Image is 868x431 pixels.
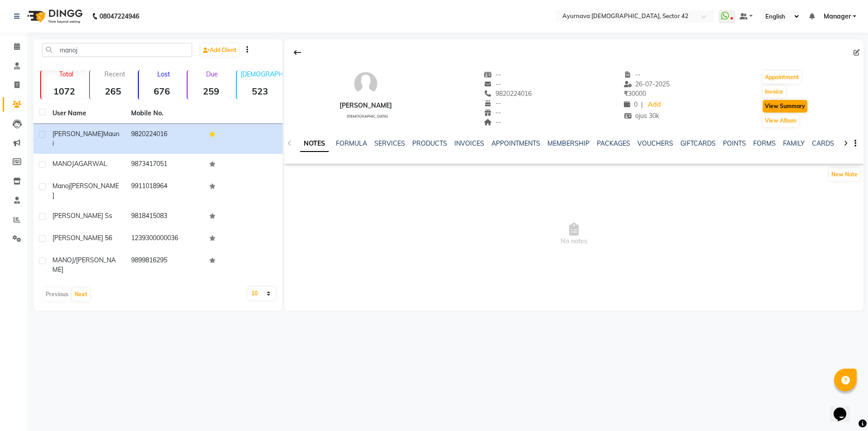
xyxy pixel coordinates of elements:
a: FORMULA [336,139,367,147]
a: PRODUCTS [412,139,447,147]
span: [PERSON_NAME] 56 [52,234,112,242]
span: ₹ [624,90,628,98]
span: 26-07-2025 [624,80,670,88]
span: manoj [52,182,70,190]
a: FORMS [753,139,776,147]
img: logo [23,4,85,29]
span: -- [624,71,641,79]
span: -- [484,118,501,126]
strong: 676 [139,85,185,97]
p: Lost [142,70,185,78]
span: -- [484,109,501,117]
p: Due [189,70,234,78]
span: MANOJ/[PERSON_NAME] [52,256,116,274]
span: No notes [284,189,863,279]
td: 9818415083 [126,206,204,228]
a: GIFTCARDS [680,139,716,147]
div: [PERSON_NAME] [340,101,392,110]
strong: 265 [90,85,136,97]
a: Add [646,99,662,111]
th: User Name [47,103,126,124]
span: [PERSON_NAME] [52,130,103,138]
span: [PERSON_NAME] [52,182,119,199]
a: CARDS [812,139,834,147]
a: POINTS [723,139,746,147]
span: | [641,100,643,109]
input: Search by Name/Mobile/Email/Code [42,43,192,57]
span: Manager [824,12,851,21]
button: New Note [829,168,860,181]
img: avatar [352,70,379,97]
a: INVOICES [454,139,484,147]
td: 1239300000036 [126,228,204,250]
span: -- [484,99,501,107]
span: -- [484,71,501,79]
span: MANOJ [52,160,74,168]
td: 9873417051 [126,154,204,176]
strong: 523 [237,85,283,97]
button: Invoice [763,85,785,98]
p: Recent [94,70,136,78]
td: 9899816295 [126,250,204,280]
td: 9911018964 [126,176,204,206]
button: Next [72,288,90,301]
strong: 1072 [41,85,87,97]
a: FAMILY [783,139,805,147]
div: Back to Client [288,44,307,61]
p: [DEMOGRAPHIC_DATA] [241,70,283,78]
th: Mobile No. [126,103,204,124]
button: Appointment [763,71,801,84]
a: Add Client [201,44,239,57]
a: VOUCHERS [637,139,673,147]
span: [DEMOGRAPHIC_DATA] [347,114,388,118]
span: 30000 [624,90,646,98]
span: ojus 30k [624,112,660,120]
span: -- [484,80,501,88]
td: 9820224016 [126,124,204,154]
span: 9820224016 [484,90,532,98]
a: NOTES [300,136,329,152]
span: 0 [624,100,637,109]
button: View Summary [763,100,807,113]
span: AGARWAL [74,160,107,168]
span: [PERSON_NAME] ss [52,212,112,220]
p: Total [45,70,87,78]
a: MEMBERSHIP [547,139,590,147]
a: SERVICES [374,139,405,147]
a: PACKAGES [597,139,630,147]
button: View Album [763,114,799,127]
a: APPOINTMENTS [491,139,540,147]
iframe: chat widget [830,395,859,422]
b: 08047224946 [99,4,139,29]
strong: 259 [188,85,234,97]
